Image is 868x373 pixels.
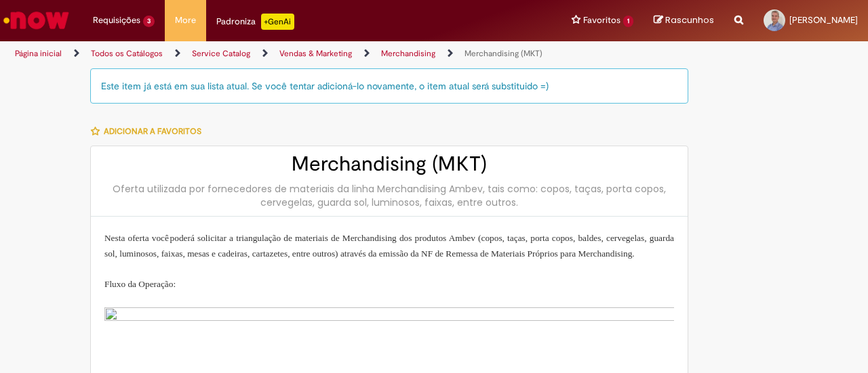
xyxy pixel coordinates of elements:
span: Rascunhos [665,14,714,26]
span: Favoritos [583,14,620,27]
h2: Merchandising (MKT) [104,153,674,175]
a: Merchandising [381,48,435,59]
span: Nesta oferta você poderá solicitar a triangulação de materiais de Merchandising dos produtos Ambe... [104,233,674,259]
span: 1 [623,16,633,27]
a: Vendas & Marketing [279,48,352,59]
img: ServiceNow [1,7,71,34]
a: Todos os Catálogos [91,48,163,59]
button: Adicionar a Favoritos [90,117,209,146]
span: Requisições [93,14,140,27]
span: Fluxo da Operação: [104,279,176,289]
ul: Trilhas de página [10,41,568,66]
div: Padroniza [216,14,294,30]
p: +GenAi [261,14,294,30]
span: Adicionar a Favoritos [104,126,201,137]
a: Página inicial [15,48,62,59]
span: More [175,14,196,27]
div: Oferta utilizada por fornecedores de materiais da linha Merchandising Ambev, tais como: copos, ta... [104,182,674,209]
a: Service Catalog [192,48,250,59]
a: Rascunhos [654,14,714,27]
span: [PERSON_NAME] [789,14,858,26]
div: Este item já está em sua lista atual. Se você tentar adicioná-lo novamente, o item atual será sub... [90,68,688,104]
span: 3 [143,16,155,27]
a: Merchandising (MKT) [465,48,542,59]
